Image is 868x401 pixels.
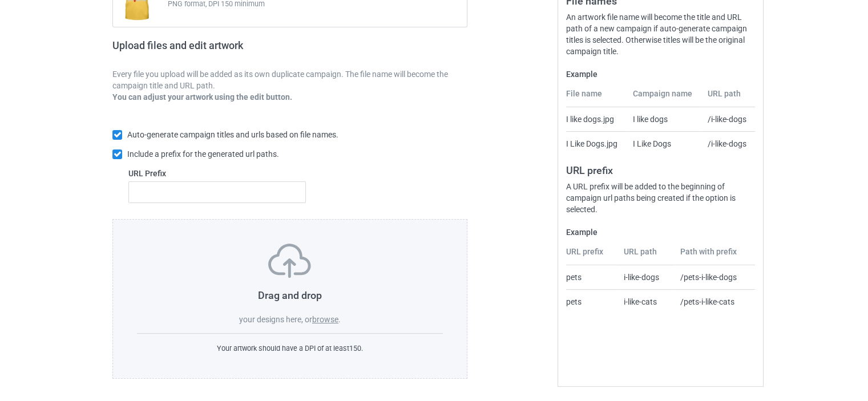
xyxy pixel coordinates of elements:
[566,11,755,57] div: An artwork file name will become the title and URL path of a new campaign if auto-generate campai...
[137,289,443,302] h3: Drag and drop
[312,315,338,324] label: browse
[627,131,702,156] td: I Like Dogs
[217,344,363,353] span: Your artwork should have a DPI of at least 150 .
[617,246,674,265] th: URL path
[268,244,311,278] img: svg+xml;base64,PD94bWwgdmVyc2lvbj0iMS4wIiBlbmNvZGluZz0iVVRGLTgiPz4KPHN2ZyB3aWR0aD0iNzVweCIgaGVpZ2...
[701,131,755,156] td: /i-like-dogs
[627,88,702,107] th: Campaign name
[566,88,626,107] th: File name
[239,315,312,324] span: your designs here, or
[566,226,755,238] label: Example
[112,68,467,91] p: Every file you upload will be added as its own duplicate campaign. The file name will become the ...
[338,315,341,324] span: .
[673,246,755,265] th: Path with prefix
[617,265,674,289] td: i-like-dogs
[701,107,755,131] td: /i-like-dogs
[566,181,755,215] div: A URL prefix will be added to the beginning of campaign url paths being created if the option is ...
[566,164,755,177] h3: URL prefix
[566,265,617,289] td: pets
[701,88,755,107] th: URL path
[617,289,674,314] td: i-like-cats
[112,39,325,60] h2: Upload files and edit artwork
[627,107,702,131] td: I like dogs
[566,68,755,80] label: Example
[566,131,626,156] td: I Like Dogs.jpg
[127,130,338,139] span: Auto-generate campaign titles and urls based on file names.
[112,92,292,102] b: You can adjust your artwork using the edit button.
[673,265,755,289] td: /pets-i-like-dogs
[128,168,306,179] label: URL Prefix
[566,107,626,131] td: I like dogs.jpg
[673,289,755,314] td: /pets-i-like-cats
[566,289,617,314] td: pets
[127,149,279,159] span: Include a prefix for the generated url paths.
[566,246,617,265] th: URL prefix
